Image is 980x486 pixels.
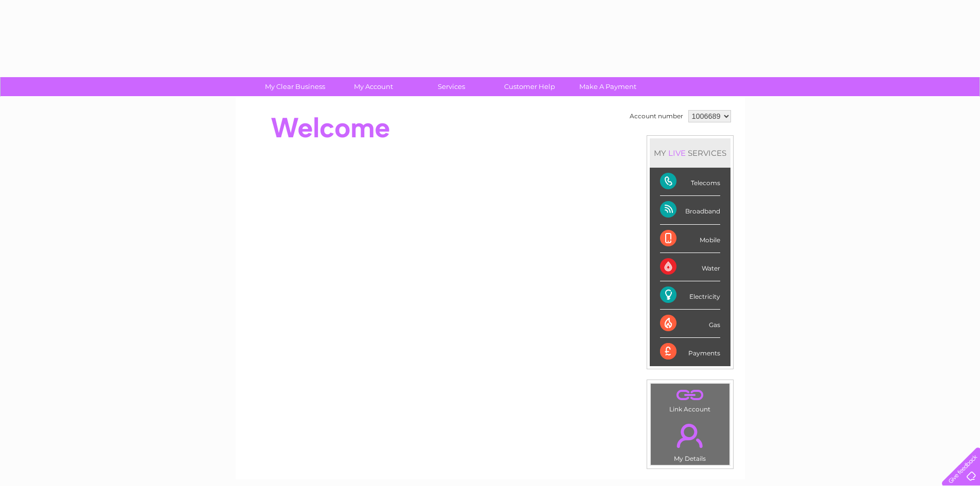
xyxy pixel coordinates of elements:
[565,77,650,96] a: Make A Payment
[650,383,730,416] td: Link Account
[660,196,720,224] div: Broadband
[627,107,686,125] td: Account number
[660,168,720,196] div: Telecoms
[653,386,727,404] a: .
[650,138,730,168] div: MY SERVICES
[660,310,720,338] div: Gas
[331,77,416,96] a: My Account
[253,77,337,96] a: My Clear Business
[660,253,720,281] div: Water
[666,148,688,158] div: LIVE
[487,77,572,96] a: Customer Help
[660,281,720,310] div: Electricity
[409,77,494,96] a: Services
[650,415,730,465] td: My Details
[660,338,720,366] div: Payments
[653,418,727,454] a: .
[660,225,720,253] div: Mobile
